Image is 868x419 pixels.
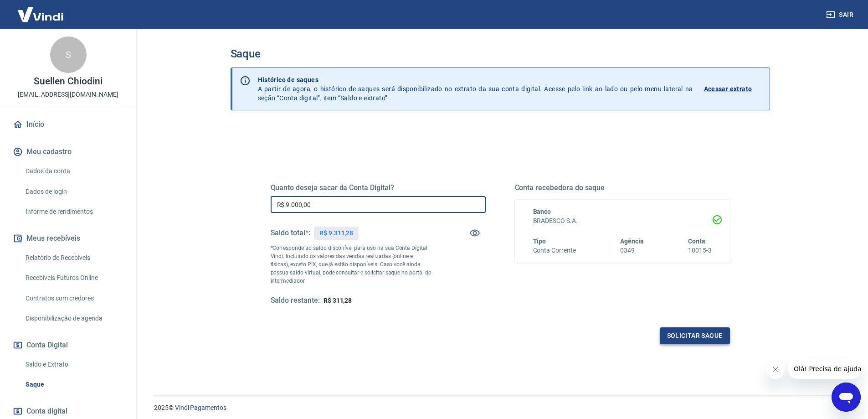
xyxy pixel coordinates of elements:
img: Vindi [11,0,70,28]
a: Dados da conta [22,162,125,181]
a: Relatório de Recebíveis [22,248,125,267]
a: Vindi Pagamentos [175,404,226,411]
p: Suellen Chiodini [34,77,102,86]
div: S [50,36,87,73]
button: Conta Digital [11,335,125,355]
span: R$ 311,28 [324,297,352,304]
a: Saldo e Extrato [22,355,125,374]
h6: BRADESCO S.A. [533,216,712,226]
a: Informe de rendimentos [22,202,125,221]
h5: Quanto deseja sacar da Conta Digital? [271,183,486,192]
a: Recebíveis Futuros Online [22,269,125,287]
iframe: Mensagem da empresa [788,359,861,379]
p: Histórico de saques [258,75,693,84]
span: Agência [620,238,644,245]
p: *Corresponde ao saldo disponível para uso na sua Conta Digital Vindi. Incluindo os valores das ve... [271,244,432,285]
h6: 10015-3 [688,246,712,255]
a: Saque [22,375,125,394]
h3: Saque [231,47,770,60]
p: [EMAIL_ADDRESS][DOMAIN_NAME] [18,90,118,99]
button: Sair [824,6,857,23]
button: Meus recebíveis [11,228,125,248]
h6: 0349 [620,246,644,255]
p: 2025 © [154,403,846,413]
a: Acessar extrato [704,75,762,103]
span: Conta digital [26,405,67,418]
button: Solicitar saque [660,327,730,344]
span: Banco [533,208,551,215]
p: A partir de agora, o histórico de saques será disponibilizado no extrato da sua conta digital. Ac... [258,75,693,103]
button: Meu cadastro [11,142,125,162]
iframe: Botão para abrir a janela de mensagens [832,383,861,412]
h5: Saldo total*: [271,228,310,238]
a: Disponibilização de agenda [22,309,125,328]
h5: Saldo restante: [271,296,320,305]
span: Olá! Precisa de ajuda? [5,6,77,14]
h5: Conta recebedora do saque [515,183,730,192]
a: Dados de login [22,182,125,201]
iframe: Fechar mensagem [766,361,785,379]
p: Acessar extrato [704,84,752,93]
h6: Conta Corrente [533,246,576,255]
p: R$ 9.311,28 [319,228,353,238]
a: Contratos com credores [22,289,125,308]
span: Conta [688,238,705,245]
a: Início [11,114,125,134]
span: Tipo [533,238,546,245]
